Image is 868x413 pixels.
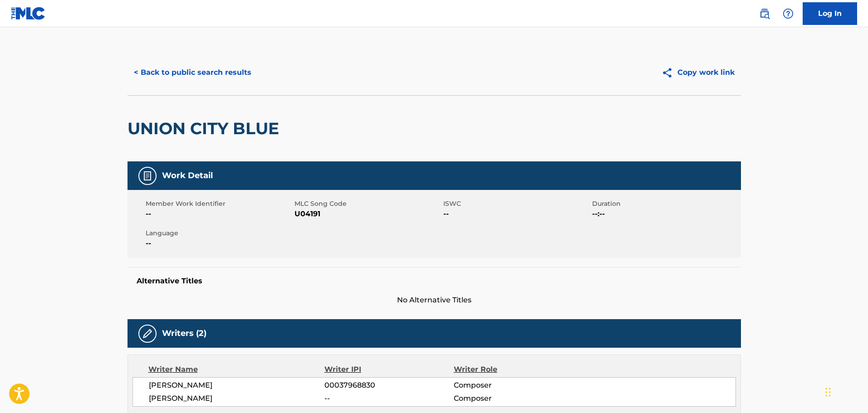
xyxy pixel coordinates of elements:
[592,199,739,209] span: Duration
[128,295,741,306] span: No Alternative Titles
[128,61,258,84] button: < Back to public search results
[294,199,441,209] span: MLC Song Code
[146,238,292,249] span: --
[662,67,677,78] img: Copy work link
[128,118,284,139] h2: UNION CITY BLUE
[324,393,453,404] span: --
[149,380,325,391] span: [PERSON_NAME]
[759,8,770,19] img: search
[149,393,325,404] span: [PERSON_NAME]
[146,228,292,238] span: Language
[137,277,732,286] h5: Alternative Titles
[11,7,46,20] img: MLC Logo
[655,61,741,84] button: Copy work link
[162,170,213,181] h5: Work Detail
[294,209,441,219] span: U04191
[779,5,797,23] div: Help
[825,379,831,406] div: Drag
[454,380,571,391] span: Composer
[162,328,206,339] h5: Writers (2)
[443,199,590,209] span: ISWC
[783,8,794,19] img: help
[592,209,739,219] span: --:--
[148,364,325,375] div: Writer Name
[146,209,292,219] span: --
[443,209,590,219] span: --
[755,5,774,23] a: Public Search
[823,369,868,413] iframe: Chat Widget
[454,393,571,404] span: Composer
[454,364,571,375] div: Writer Role
[146,199,292,209] span: Member Work Identifier
[324,364,454,375] div: Writer IPI
[142,328,153,339] img: Writers
[803,2,857,25] a: Log In
[142,170,153,181] img: Work Detail
[324,380,453,391] span: 00037968830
